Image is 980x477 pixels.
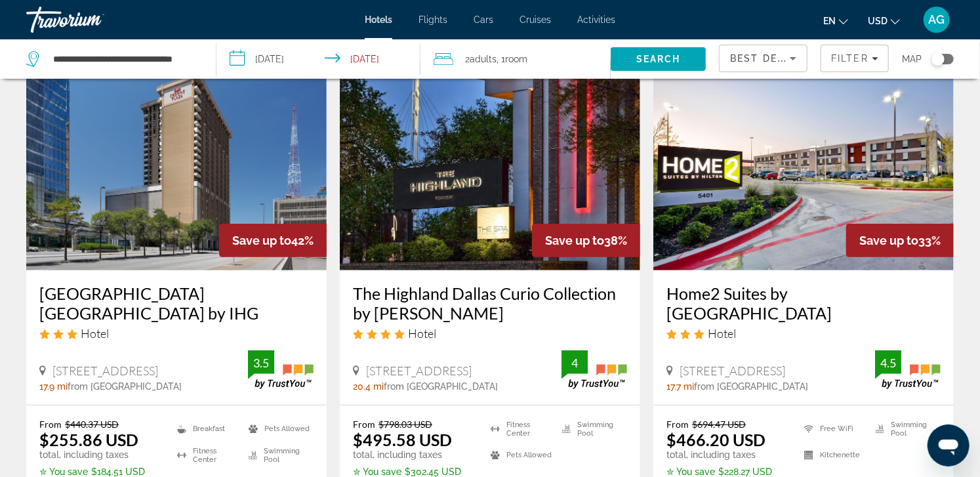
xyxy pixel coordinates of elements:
[922,53,954,65] button: Toggle map
[694,381,808,392] span: from [GEOGRAPHIC_DATA]
[81,326,109,341] span: Hotel
[484,419,556,438] li: Fitness Center
[39,467,161,477] p: $184.51 USD
[666,467,715,477] span: ✮ You save
[823,16,836,26] span: en
[216,39,420,79] button: Select check in and out date
[378,419,432,430] del: $798.03 USD
[831,53,868,64] span: Filter
[171,419,242,438] li: Breakfast
[666,419,689,430] span: From
[39,419,62,430] span: From
[666,430,766,449] ins: $466.20 USD
[353,467,401,477] span: ✮ You save
[611,47,706,71] button: Search
[65,419,119,430] del: $440.37 USD
[666,467,788,477] p: $228.27 USD
[636,54,681,64] span: Search
[497,50,527,68] span: , 1
[68,381,182,392] span: from [GEOGRAPHIC_DATA]
[232,234,291,247] span: Save up to
[869,419,941,438] li: Swimming Pool
[353,467,474,477] p: $302.45 USD
[384,381,498,392] span: from [GEOGRAPHIC_DATA]
[248,350,314,389] img: TrustYou guest rating badge
[875,350,941,389] img: TrustYou guest rating badge
[666,449,788,460] p: total, including taxes
[875,355,901,371] div: 4.5
[465,50,497,68] span: 2
[26,60,327,270] img: Crowne Plaza Dallas Downtown by IHG
[353,381,384,392] span: 20.4 mi
[680,363,785,378] span: [STREET_ADDRESS]
[868,11,900,30] button: Change currency
[821,45,889,72] button: Filters
[545,234,604,247] span: Save up to
[39,449,161,460] p: total, including taxes
[692,419,746,430] del: $694.47 USD
[420,39,611,79] button: Travelers: 2 adults, 0 children
[666,283,941,323] a: Home2 Suites by [GEOGRAPHIC_DATA]
[730,53,798,64] span: Best Deals
[39,430,138,449] ins: $255.86 USD
[242,419,314,438] li: Pets Allowed
[353,283,627,323] a: The Highland Dallas Curio Collection by [PERSON_NAME]
[577,14,615,25] a: Activities
[666,381,694,392] span: 17.7 mi
[365,14,392,25] a: Hotels
[171,446,242,465] li: Fitness Center
[474,14,493,25] a: Cars
[39,381,68,392] span: 17.9 mi
[470,54,497,64] span: Adults
[39,283,314,323] a: [GEOGRAPHIC_DATA] [GEOGRAPHIC_DATA] by IHG
[708,326,736,341] span: Hotel
[666,326,941,341] div: 3 star Hotel
[532,224,640,257] div: 38%
[653,60,954,270] img: Home2 Suites by Hilton Fort Worth Southwest Cityview
[219,224,327,257] div: 42%
[520,14,551,25] a: Cruises
[920,6,954,33] button: User Menu
[859,234,918,247] span: Save up to
[39,467,88,477] span: ✮ You save
[823,11,848,30] button: Change language
[242,446,314,465] li: Swimming Pool
[26,3,157,37] a: Travorium
[798,419,869,438] li: Free WiFi
[52,363,158,378] span: [STREET_ADDRESS]
[366,363,472,378] span: [STREET_ADDRESS]
[353,419,375,430] span: From
[39,326,314,341] div: 3 star Hotel
[561,350,627,389] img: TrustYou guest rating badge
[340,60,640,270] img: The Highland Dallas Curio Collection by Hilton
[928,425,970,467] iframe: Button to launch messaging window
[902,50,922,68] span: Map
[484,446,556,465] li: Pets Allowed
[353,430,452,449] ins: $495.58 USD
[248,355,274,371] div: 3.5
[505,54,527,64] span: Room
[730,51,796,66] mat-select: Sort by
[419,14,447,25] a: Flights
[868,16,888,26] span: USD
[929,13,945,26] span: AG
[798,446,869,465] li: Kitchenette
[556,419,627,438] li: Swimming Pool
[353,326,627,341] div: 4 star Hotel
[353,449,474,460] p: total, including taxes
[561,355,588,371] div: 4
[52,49,196,69] input: Search hotel destination
[846,224,954,257] div: 33%
[408,326,436,341] span: Hotel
